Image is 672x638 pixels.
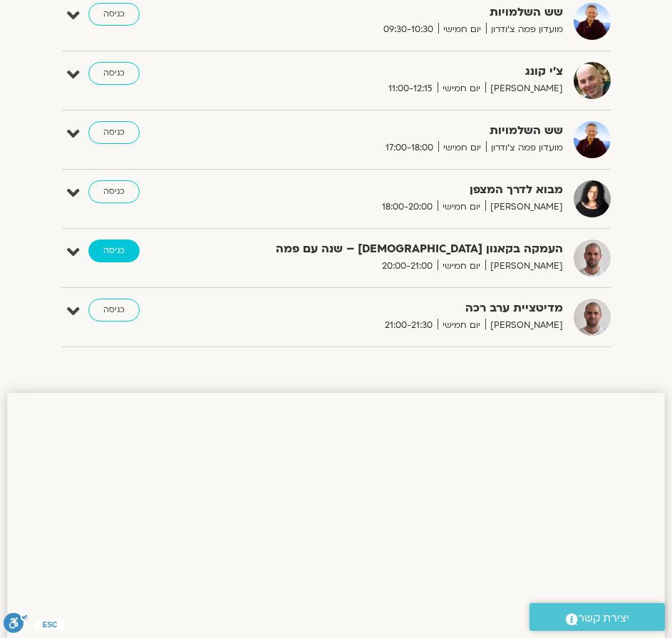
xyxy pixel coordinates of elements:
a: כניסה [88,299,140,321]
span: מועדון פמה צ'ודרון [486,22,563,37]
strong: צ'י קונג [257,62,563,81]
span: [PERSON_NAME] [485,81,563,96]
span: 21:00-21:30 [380,318,438,333]
span: יום חמישי [438,318,485,333]
span: [PERSON_NAME] [485,318,563,333]
strong: העמקה בקאנון [DEMOGRAPHIC_DATA] – שנה עם פמה [257,240,563,259]
a: כניסה [88,62,140,85]
span: 09:30-10:30 [378,22,438,37]
span: יום חמישי [438,259,485,274]
span: יום חמישי [438,200,485,215]
span: [PERSON_NAME] [485,259,563,274]
a: כניסה [88,240,140,262]
span: יום חמישי [438,22,486,37]
span: יום חמישי [438,140,486,155]
strong: מדיטציית ערב רכה [257,299,563,318]
span: מועדון פמה צ'ודרון [486,140,563,155]
strong: שש השלמויות [257,121,563,140]
span: 18:00-20:00 [377,200,438,215]
strong: שש השלמויות [257,3,563,22]
span: יצירת קשר [578,609,629,628]
a: יצירת קשר [529,603,665,631]
span: יום חמישי [438,81,485,96]
a: כניסה [88,121,140,144]
span: 17:00-18:00 [381,140,438,155]
span: [PERSON_NAME] [485,200,563,215]
span: 20:00-21:00 [377,259,438,274]
span: 11:00-12:15 [383,81,438,96]
a: כניסה [88,180,140,203]
strong: מבוא לדרך המצפן [257,180,563,200]
a: כניסה [88,3,140,26]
